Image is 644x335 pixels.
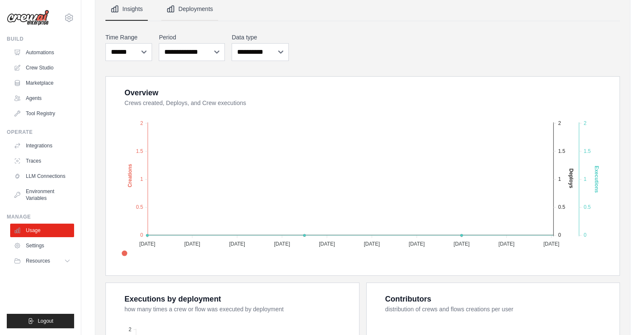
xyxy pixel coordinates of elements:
text: Executions [594,166,600,193]
span: Logout [38,318,53,324]
img: Logo [7,10,49,26]
tspan: 0 [140,232,143,238]
div: Overview [124,87,158,99]
span: Resources [26,257,50,264]
tspan: 0.5 [583,204,591,210]
tspan: [DATE] [184,241,200,246]
button: Resources [10,254,74,268]
dt: distribution of crews and flows creations per user [385,305,610,313]
tspan: [DATE] [319,241,335,246]
div: Contributors [385,293,431,305]
tspan: [DATE] [543,241,559,246]
a: Settings [10,239,74,252]
tspan: 2 [140,120,143,126]
a: Automations [10,46,74,59]
div: Build [7,36,74,42]
label: Time Range [105,33,152,42]
text: Deploys [568,168,574,188]
text: Creations [127,163,133,187]
tspan: [DATE] [274,241,290,246]
a: Tool Registry [10,107,74,120]
tspan: 1.5 [583,148,591,154]
div: Executions by deployment [124,293,221,305]
tspan: [DATE] [498,241,514,246]
tspan: 1.5 [136,148,143,154]
label: Data type [232,33,288,42]
tspan: 0 [558,232,561,238]
tspan: 1 [140,176,143,182]
div: Operate [7,129,74,136]
tspan: [DATE] [409,241,425,246]
a: Agents [10,91,74,105]
tspan: 0 [583,232,586,238]
tspan: 1 [558,176,561,182]
tspan: 0.5 [136,204,143,210]
tspan: [DATE] [139,241,155,246]
dt: how many times a crew or flow was executed by deployment [124,305,349,313]
a: Marketplace [10,76,74,90]
label: Period [159,33,225,42]
a: Usage [10,224,74,237]
tspan: [DATE] [453,241,470,246]
a: Integrations [10,139,74,152]
a: Traces [10,154,74,168]
tspan: [DATE] [364,241,380,246]
tspan: 0.5 [558,204,565,210]
a: Crew Studio [10,61,74,75]
tspan: 2 [583,120,586,126]
tspan: [DATE] [229,241,245,246]
tspan: 1 [583,176,586,182]
a: LLM Connections [10,169,74,183]
tspan: 2 [129,326,132,332]
tspan: 2 [558,120,561,126]
a: Environment Variables [10,185,74,205]
div: Manage [7,213,74,220]
tspan: 1.5 [558,148,565,154]
dt: Crews created, Deploys, and Crew executions [124,99,609,107]
button: Logout [7,314,74,328]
